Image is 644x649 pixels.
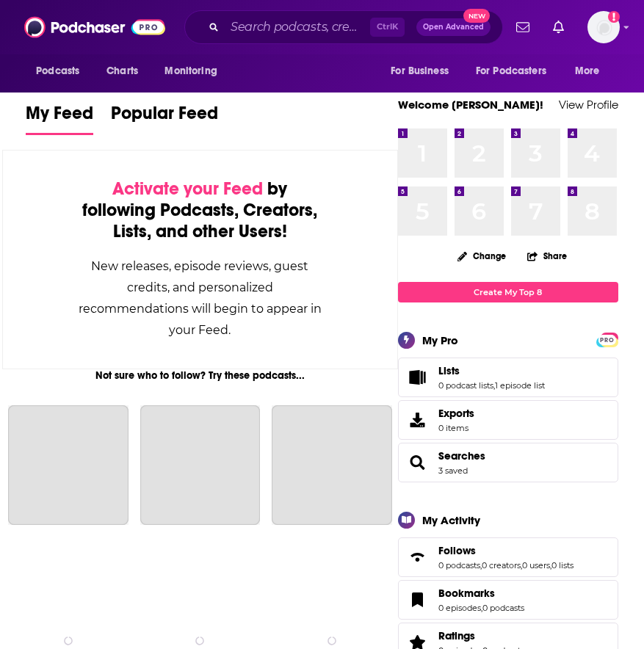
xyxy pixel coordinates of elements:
[380,57,467,85] button: open menu
[184,10,503,44] div: Search podcasts, credits, & more...
[106,61,138,81] span: Charts
[547,15,570,40] a: Show notifications dropdown
[551,560,574,570] a: 0 lists
[398,282,618,302] a: Create My Top 8
[449,247,515,265] button: Change
[272,405,391,525] a: Planet Money
[154,57,236,85] button: open menu
[438,629,524,642] a: Ratings
[225,15,370,39] input: Search podcasts, credits, & more...
[422,513,480,527] div: My Activity
[438,407,474,420] span: Exports
[97,57,147,85] a: Charts
[140,405,260,525] a: This American Life
[403,547,433,568] a: Follows
[398,358,618,397] span: Lists
[587,11,620,43] span: Logged in as WE_Broadcast
[398,98,543,112] a: Welcome [PERSON_NAME]!
[76,178,323,242] div: by following Podcasts, Creators, Lists, and other Users!
[370,18,405,37] span: Ctrl K
[2,369,397,382] div: Not sure who to follow? Try these podcasts...
[438,560,480,570] a: 0 podcasts
[466,57,568,85] button: open menu
[587,11,620,43] img: User Profile
[76,255,323,341] div: New releases, episode reviews, guest credits, and personalized recommendations will begin to appe...
[438,449,485,463] a: Searches
[36,61,79,81] span: Podcasts
[422,333,458,347] div: My Pro
[510,15,535,40] a: Show notifications dropdown
[587,11,620,43] button: Show profile menu
[438,465,468,476] a: 3 saved
[481,603,482,613] span: ,
[398,443,618,482] span: Searches
[598,333,616,344] a: PRO
[416,18,491,36] button: Open AdvancedNew
[403,367,433,388] a: Lists
[575,61,600,81] span: More
[8,405,128,525] a: The Joe Rogan Experience
[438,587,495,600] span: Bookmarks
[527,242,568,270] button: Share
[565,57,618,85] button: open menu
[608,11,620,23] svg: Add a profile image
[522,560,550,570] a: 0 users
[26,102,93,133] span: My Feed
[521,560,522,570] span: ,
[164,61,217,81] span: Monitoring
[480,560,482,570] span: ,
[438,423,474,433] span: 0 items
[495,380,545,391] a: 1 episode list
[438,544,574,557] a: Follows
[111,102,218,133] span: Popular Feed
[391,61,449,81] span: For Business
[438,544,476,557] span: Follows
[438,587,524,600] a: Bookmarks
[476,61,546,81] span: For Podcasters
[403,452,433,473] a: Searches
[423,23,484,31] span: Open Advanced
[438,364,545,377] a: Lists
[438,364,460,377] span: Lists
[438,629,475,642] span: Ratings
[111,102,218,135] a: Popular Feed
[112,178,263,200] span: Activate your Feed
[438,603,481,613] a: 0 episodes
[493,380,495,391] span: ,
[559,98,618,112] a: View Profile
[26,102,93,135] a: My Feed
[26,57,98,85] button: open menu
[482,603,524,613] a: 0 podcasts
[398,400,618,440] a: Exports
[403,590,433,610] a: Bookmarks
[403,410,433,430] span: Exports
[398,537,618,577] span: Follows
[398,580,618,620] span: Bookmarks
[598,335,616,346] span: PRO
[24,13,165,41] img: Podchaser - Follow, Share and Rate Podcasts
[550,560,551,570] span: ,
[482,560,521,570] a: 0 creators
[438,380,493,391] a: 0 podcast lists
[463,9,490,23] span: New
